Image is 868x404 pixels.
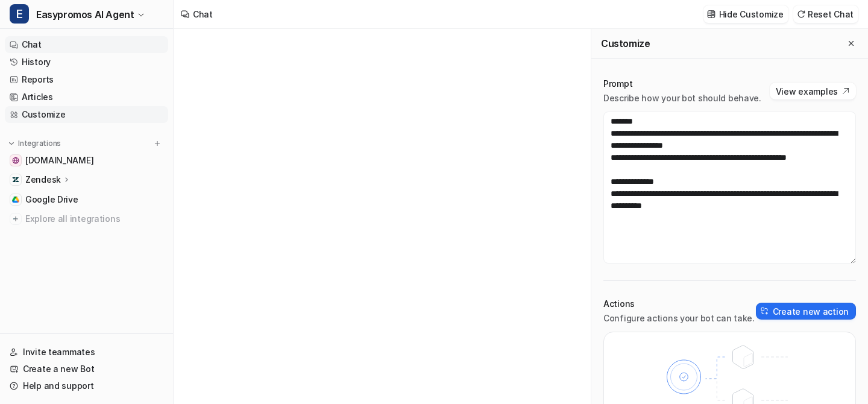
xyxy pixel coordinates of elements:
[5,54,168,71] a: History
[7,139,16,148] img: expand menu
[5,137,64,150] button: Integrations
[761,307,769,315] img: create-action-icon.svg
[25,194,78,206] span: Google Drive
[153,139,162,148] img: menu_add.svg
[703,5,788,23] button: Hide Customize
[10,213,22,225] img: explore all integrations
[5,361,168,377] a: Create a new Bot
[5,191,168,208] a: Google DriveGoogle Drive
[18,139,61,148] p: Integrations
[770,83,856,99] button: View examples
[36,6,134,23] span: Easypromos AI Agent
[844,36,858,51] button: Close flyout
[603,298,755,310] p: Actions
[603,92,761,104] p: Describe how your bot should behave.
[10,4,29,24] span: E
[603,78,761,90] p: Prompt
[756,303,856,320] button: Create new action
[797,10,805,19] img: reset
[707,10,715,19] img: customize
[793,5,858,23] button: Reset Chat
[25,174,61,186] p: Zendesk
[603,312,755,324] p: Configure actions your bot can take.
[25,209,163,229] span: Explore all integrations
[193,8,213,21] div: Chat
[5,152,168,169] a: www.easypromosapp.com[DOMAIN_NAME]
[12,196,19,203] img: Google Drive
[12,157,19,164] img: www.easypromosapp.com
[5,344,168,361] a: Invite teammates
[12,176,19,183] img: Zendesk
[5,106,168,123] a: Customize
[5,89,168,106] a: Articles
[5,210,168,227] a: Explore all integrations
[5,71,168,88] a: Reports
[5,36,168,53] a: Chat
[719,8,784,21] p: Hide Customize
[601,37,650,49] h2: Customize
[5,377,168,394] a: Help and support
[25,154,93,166] span: [DOMAIN_NAME]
